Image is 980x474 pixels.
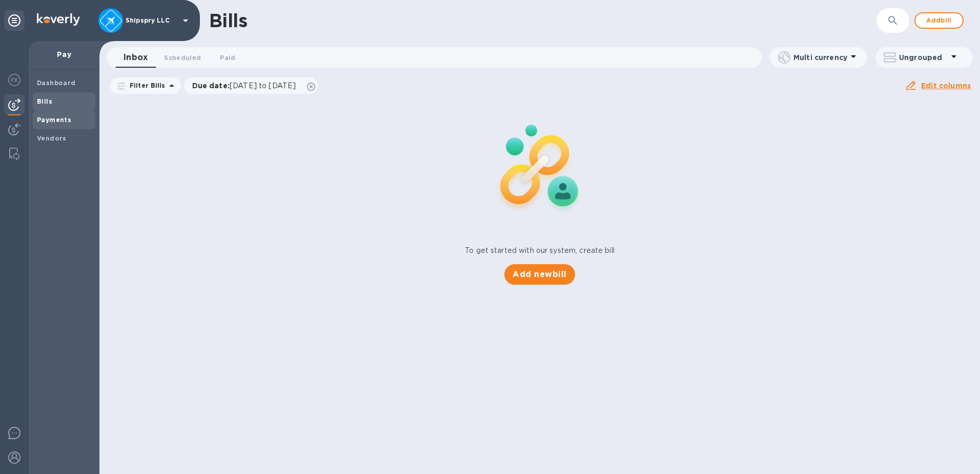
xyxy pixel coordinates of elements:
h1: Bills [209,10,247,31]
button: Add newbill [504,264,575,285]
span: Add new bill [513,268,566,281]
b: Dashboard [37,79,76,87]
img: Logo [37,13,80,26]
span: Inbox [124,50,148,65]
p: Due date : [192,81,301,91]
span: Add bill [924,14,954,27]
button: Addbill [914,12,964,29]
p: Multi currency [793,52,847,63]
p: Filter Bills [126,81,166,90]
span: Scheduled [164,52,201,63]
p: Shipspry LLC [126,17,177,24]
b: Vendors [37,134,67,142]
b: Bills [37,97,52,105]
u: Edit columns [921,82,971,90]
p: Pay [37,49,91,60]
span: Paid [220,52,235,63]
b: Payments [37,116,71,124]
div: Unpin categories [4,10,25,31]
img: Foreign exchange [8,74,21,86]
div: Due date:[DATE] to [DATE] [184,77,318,94]
span: [DATE] to [DATE] [230,82,296,90]
p: Ungrouped [899,52,948,63]
p: To get started with our system, create bill [465,245,615,256]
